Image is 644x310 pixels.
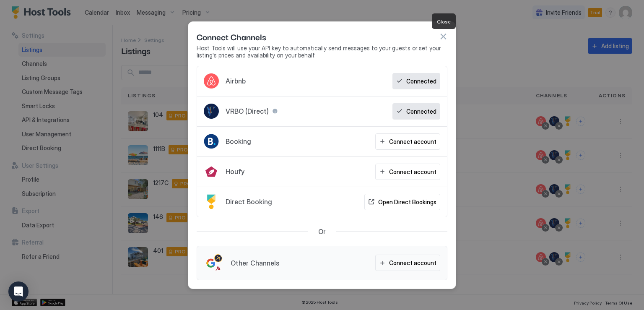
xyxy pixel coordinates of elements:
button: Connected [392,103,440,120]
button: Connect account [375,164,440,180]
span: Connect Channels [197,30,266,43]
span: Airbnb [226,77,246,85]
button: Connect account [375,255,440,271]
span: VRBO (Direct) [226,107,269,115]
span: Direct Booking [226,198,272,206]
div: Connected [406,77,436,86]
span: Close [437,18,451,25]
div: Connect account [389,258,436,267]
span: Houfy [226,167,244,176]
div: Connect account [389,167,436,176]
div: Connected [406,107,436,116]
div: Open Intercom Messenger [8,281,29,302]
span: Host Tools will use your API key to automatically send messages to your guests or set your listin... [197,44,447,59]
span: Or [318,227,326,236]
button: Connect account [375,133,440,150]
div: Open Direct Bookings [378,198,436,206]
span: Booking [226,137,251,146]
button: Connected [392,73,440,89]
span: Other Channels [231,259,279,267]
button: Open Direct Bookings [364,194,440,210]
div: Connect account [389,137,436,146]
